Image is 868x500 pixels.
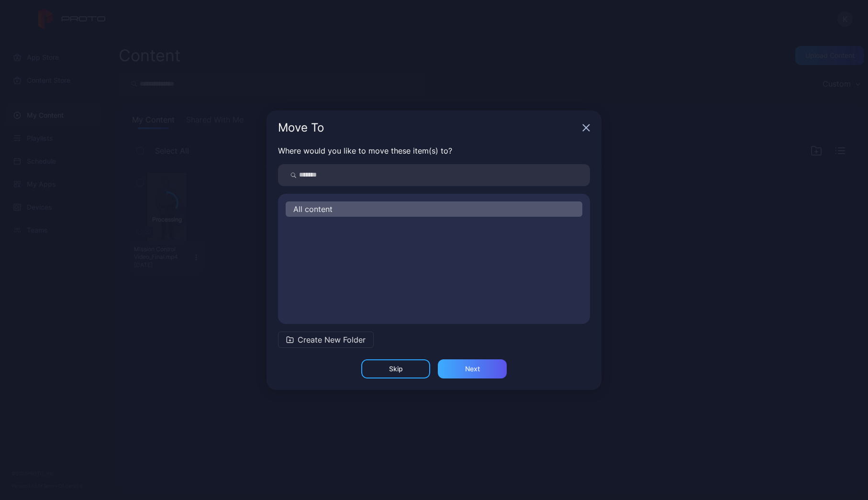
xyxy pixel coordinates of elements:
div: Next [465,365,480,373]
div: Skip [389,365,403,373]
span: All content [293,203,333,215]
button: Create New Folder [278,332,374,348]
button: Next [438,359,507,378]
span: Create New Folder [298,334,366,345]
div: Move To [278,122,579,133]
p: Where would you like to move these item(s) to? [278,145,590,156]
button: Skip [361,359,430,378]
